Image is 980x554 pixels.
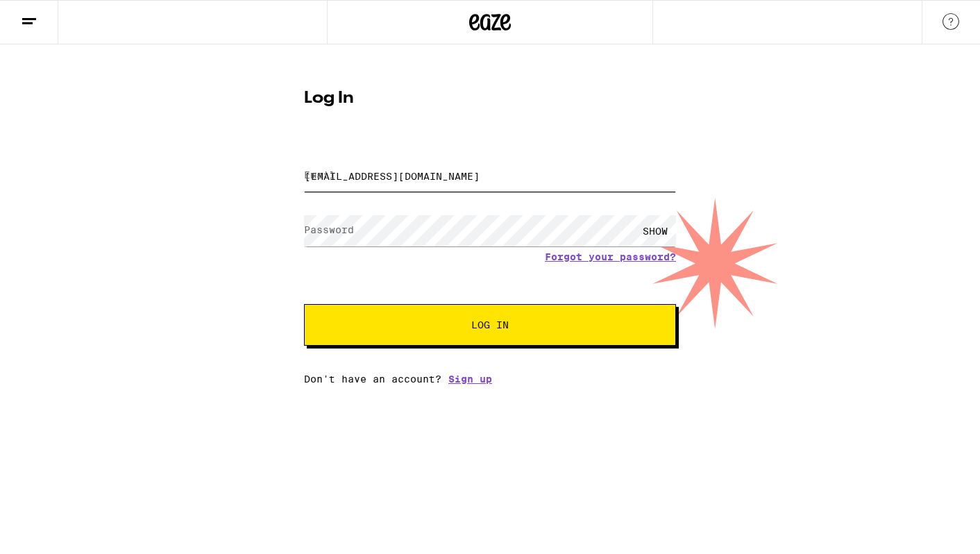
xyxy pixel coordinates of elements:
[304,224,354,235] label: Password
[545,251,676,262] a: Forgot your password?
[448,373,492,385] a: Sign up
[304,90,676,107] h1: Log In
[471,320,509,330] span: Log In
[304,304,676,346] button: Log In
[304,160,676,192] input: Email
[634,215,676,246] div: SHOW
[304,373,676,385] div: Don't have an account?
[8,10,100,21] span: Hi. Need any help?
[304,169,335,181] label: Email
